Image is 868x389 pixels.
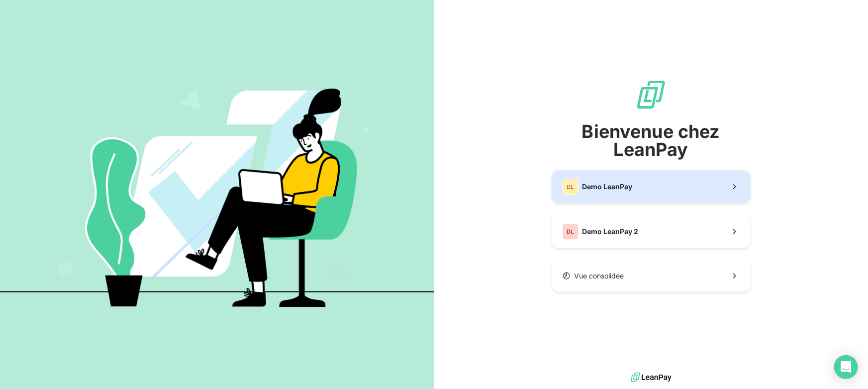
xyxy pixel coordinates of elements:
button: DLDemo LeanPay [552,170,751,203]
div: Open Intercom Messenger [834,355,858,379]
span: Demo LeanPay [582,182,633,192]
button: Vue consolidée [552,260,751,292]
button: DLDemo LeanPay 2 [552,215,751,248]
span: Vue consolidée [575,271,624,281]
div: DL [563,179,579,195]
span: Demo LeanPay 2 [582,227,639,237]
img: logo sigle [635,79,667,111]
img: logo [631,370,672,385]
div: DL [563,224,579,240]
span: Bienvenue chez LeanPay [552,123,751,158]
